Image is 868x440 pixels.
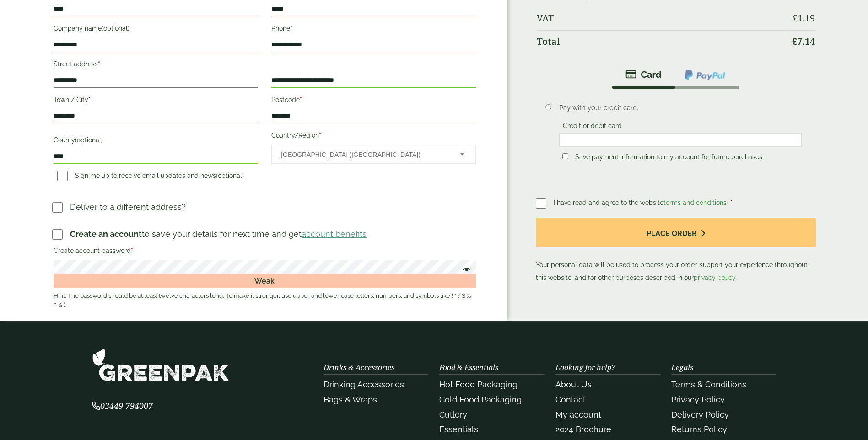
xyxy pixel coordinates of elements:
[536,218,816,247] button: Place order
[54,134,258,149] label: County
[439,380,518,389] a: Hot Food Packaging
[54,22,258,38] label: Company name
[684,69,726,81] img: ppcp-gateway.png
[671,410,729,419] a: Delivery Policy
[571,153,767,163] label: Save payment information to my account for future purchases.
[671,395,725,404] a: Privacy Policy
[671,380,746,389] a: Terms & Conditions
[559,103,802,113] p: Pay with your credit card.
[555,380,592,389] a: About Us
[54,244,476,260] label: Create account password
[70,201,186,213] p: Deliver to a different address?
[323,395,377,404] a: Bags & Wraps
[216,172,244,179] span: (optional)
[663,199,727,206] a: terms and conditions
[88,96,91,103] abbr: required
[323,380,404,389] a: Drinking Accessories
[54,58,258,73] label: Street address
[671,424,727,434] a: Returns Policy
[537,7,786,29] th: VAT
[554,199,728,206] span: I have read and agree to the website
[54,274,476,288] div: Weak
[555,424,611,434] a: 2024 Brochure
[792,35,815,48] bdi: 7.14
[439,395,522,404] a: Cold Food Packaging
[536,218,816,284] p: Your personal data will be used to process your order, support your experience throughout this we...
[271,145,475,164] span: Country/Region
[439,410,467,419] a: Cutlery
[625,69,662,80] img: stripe.png
[70,228,367,240] p: to save your details for next time and get
[439,424,478,434] a: Essentials
[319,132,321,139] abbr: required
[562,136,799,144] iframe: Secure card payment input frame
[302,229,367,239] a: account benefits
[57,171,68,181] input: Sign me up to receive email updates and news(optional)
[54,93,258,109] label: Town / City
[271,93,475,109] label: Postcode
[92,349,229,382] img: GreenPak Supplies
[555,395,586,404] a: Contact
[131,247,133,254] abbr: required
[537,30,786,53] th: Total
[555,410,601,419] a: My account
[92,400,153,411] span: 03449 794007
[792,35,797,48] span: £
[290,25,292,32] abbr: required
[54,172,248,182] label: Sign me up to receive email updates and news
[300,96,302,103] abbr: required
[75,136,103,144] span: (optional)
[271,129,475,145] label: Country/Region
[730,199,733,206] abbr: required
[281,145,447,164] span: United Kingdom (UK)
[102,25,129,32] span: (optional)
[559,122,625,132] label: Credit or debit card
[793,12,798,24] span: £
[92,402,153,411] a: 03449 794007
[98,60,100,68] abbr: required
[694,274,735,281] a: privacy policy
[793,12,815,24] bdi: 1.19
[271,22,475,38] label: Phone
[70,229,142,239] strong: Create an account
[54,291,476,310] small: Hint: The password should be at least twelve characters long. To make it stronger, use upper and ...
